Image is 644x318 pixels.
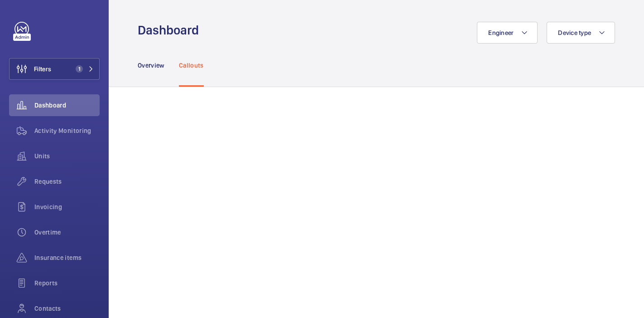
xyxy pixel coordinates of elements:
[9,58,100,80] button: Filters1
[34,279,100,288] span: Reports
[34,126,100,135] span: Activity Monitoring
[76,65,83,73] span: 1
[34,228,100,237] span: Overtime
[477,22,538,44] button: Engineer
[34,253,100,262] span: Insurance items
[138,22,204,39] h1: Dashboard
[138,61,164,70] p: Overview
[488,29,514,36] span: Engineer
[34,177,100,186] span: Requests
[34,64,51,73] span: Filters
[547,22,615,44] button: Device type
[34,152,100,161] span: Units
[34,202,100,211] span: Invoicing
[34,304,100,313] span: Contacts
[179,61,204,70] p: Callouts
[34,101,100,110] span: Dashboard
[558,29,591,36] span: Device type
